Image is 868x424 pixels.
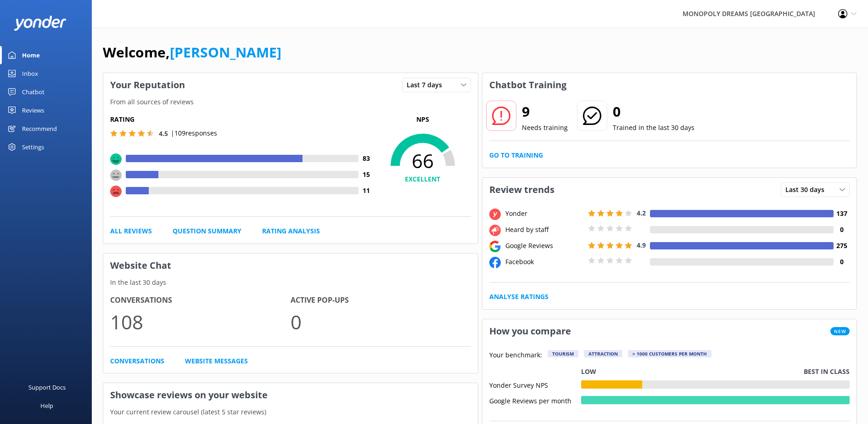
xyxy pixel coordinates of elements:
a: Website Messages [185,356,248,366]
h5: Rating [110,114,375,124]
h4: Active Pop-ups [291,294,471,306]
h3: Review trends [482,178,561,202]
div: > 1000 customers per month [628,350,711,357]
p: Low [581,367,596,377]
div: Reviews [22,101,44,119]
a: All Reviews [110,226,152,236]
div: Inbox [22,64,38,83]
p: 108 [110,306,291,337]
span: Last 30 days [785,185,830,195]
div: Google Reviews per month [489,396,581,404]
span: New [830,327,850,335]
div: Help [40,396,53,415]
h4: Conversations [110,294,291,306]
a: Conversations [110,356,164,366]
h4: EXCELLENT [375,174,471,184]
h2: 0 [613,101,694,123]
div: Chatbot [22,83,45,101]
h4: 0 [834,257,850,267]
h4: 275 [834,241,850,251]
span: 4.5 [159,129,168,138]
p: Trained in the last 30 days [613,123,694,133]
p: NPS [375,114,471,124]
span: Last 7 days [407,80,448,90]
div: Heard by staff [503,225,586,235]
h3: Your Reputation [103,73,192,97]
div: Tourism [548,350,578,357]
div: Google Reviews [503,241,586,251]
div: Yonder [503,209,586,219]
p: 0 [291,306,471,337]
img: yonder-white-logo.png [14,16,67,31]
a: Rating Analysis [262,226,320,236]
a: Question Summary [173,226,241,236]
div: Settings [22,138,44,156]
h4: 83 [358,153,375,164]
h4: 137 [834,209,850,219]
div: Recommend [22,119,57,138]
h3: Chatbot Training [482,73,573,97]
a: Go to Training [489,150,543,160]
div: Attraction [584,350,622,357]
h3: Website Chat [103,254,478,277]
div: Yonder Survey NPS [489,380,581,389]
span: 66 [375,149,471,172]
h4: 11 [358,186,375,196]
h4: 15 [358,170,375,180]
h3: Showcase reviews on your website [103,383,478,407]
div: Support Docs [28,378,66,396]
a: Analyse Ratings [489,292,549,302]
span: 4.9 [637,241,646,249]
p: Needs training [522,123,568,133]
p: In the last 30 days [103,277,478,288]
h3: How you compare [482,319,578,343]
h2: 9 [522,101,568,123]
div: Home [22,46,40,64]
h1: Welcome, [103,41,281,63]
p: Your current review carousel (latest 5 star reviews) [103,407,478,417]
h4: 0 [834,225,850,235]
p: | 109 responses [171,128,217,138]
span: 4.2 [637,209,646,217]
p: From all sources of reviews [103,97,478,107]
p: Your benchmark: [489,350,542,361]
p: Best in class [804,367,850,377]
div: Facebook [503,257,586,267]
a: [PERSON_NAME] [170,43,281,62]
